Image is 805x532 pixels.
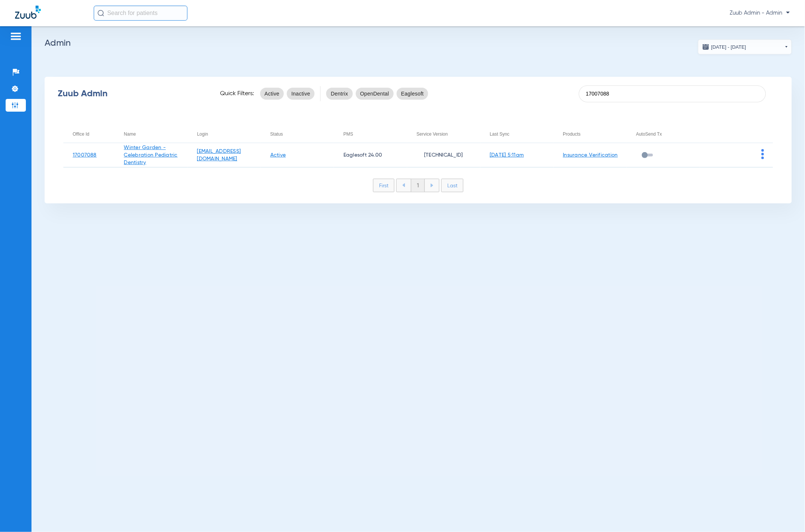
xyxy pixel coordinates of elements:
h2: Admin [45,39,792,47]
div: Last Sync [490,130,510,138]
div: Name [124,130,136,138]
div: Office Id [73,130,89,138]
div: Status [270,130,283,138]
div: Status [270,130,334,138]
div: Office Id [73,130,115,138]
span: Inactive [291,90,310,97]
img: hamburger-icon [10,32,22,41]
span: Eaglesoft [401,90,424,97]
td: Eaglesoft 24.00 [334,143,407,167]
li: Last [441,179,463,192]
input: SEARCH office ID, email, name [579,85,766,102]
input: Search for patients [94,6,187,21]
div: Login [197,130,208,138]
a: 17007088 [73,152,97,158]
img: arrow-left-blue.svg [402,183,405,187]
img: Search Icon [97,10,104,16]
span: OpenDental [360,90,389,97]
button: [DATE] - [DATE] [698,39,792,54]
a: Active [270,152,286,158]
span: Active [265,90,280,97]
span: Quick Filters: [220,90,255,97]
div: AutoSend Tx [636,130,700,138]
a: [DATE] 5:11am [490,152,524,158]
span: Zuub Admin - Admin [730,9,790,17]
div: Products [563,130,627,138]
li: 1 [411,179,425,192]
img: arrow-right-blue.svg [430,184,433,187]
div: Login [197,130,261,138]
div: Products [563,130,581,138]
span: Dentrix [331,90,348,97]
a: Insurance Verification [563,152,618,158]
a: [EMAIL_ADDRESS][DOMAIN_NAME] [197,149,241,161]
img: date.svg [702,43,710,51]
div: Service Version [417,130,448,138]
div: PMS [343,130,407,138]
div: Name [124,130,187,138]
a: Winter Garden - Celebration Pediatric Dentistry [124,145,177,165]
iframe: Chat Widget [768,496,805,532]
li: First [373,179,394,192]
div: Last Sync [490,130,553,138]
mat-chip-listbox: status-filters [260,86,315,101]
img: Zuub Logo [15,6,41,19]
div: Zuub Admin [58,90,207,97]
div: AutoSend Tx [636,130,662,138]
div: PMS [343,130,353,138]
img: group-dot-blue.svg [762,149,764,159]
td: [TECHNICAL_ID] [407,143,480,167]
div: Service Version [417,130,480,138]
mat-chip-listbox: pms-filters [326,86,428,101]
